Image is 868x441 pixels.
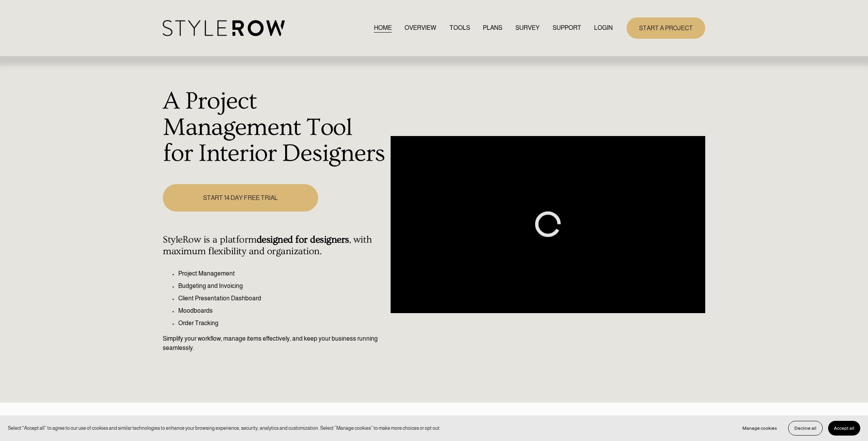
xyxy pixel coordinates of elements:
[834,425,854,431] span: Accept all
[374,23,392,33] a: HOME
[742,425,777,431] span: Manage cookies
[449,23,470,33] a: TOOLS
[788,421,823,436] button: Decline all
[8,424,441,432] p: Select “Accept all” to agree to our use of cookies and similar technologies to enhance your brows...
[178,306,386,315] p: Moodboards
[405,23,436,33] a: OVERVIEW
[594,23,613,33] a: LOGIN
[178,281,386,291] p: Budgeting and Invoicing
[178,294,386,303] p: Client Presentation Dashboard
[178,319,386,328] p: Order Tracking
[163,334,386,353] p: Simplify your workflow, manage items effectively, and keep your business running seamlessly.
[794,425,816,431] span: Decline all
[163,20,285,36] img: StyleRow
[627,17,705,39] a: START A PROJECT
[163,184,318,212] a: START 14 DAY FREE TRIAL
[553,23,581,33] a: folder dropdown
[163,88,386,167] h1: A Project Management Tool for Interior Designers
[163,234,386,257] h4: StyleRow is a platform , with maximum flexibility and organization.
[553,23,581,33] span: SUPPORT
[257,234,349,245] strong: designed for designers
[483,23,502,33] a: PLANS
[828,421,860,436] button: Accept all
[178,269,386,278] p: Project Management
[515,23,539,33] a: SURVEY
[737,421,783,436] button: Manage cookies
